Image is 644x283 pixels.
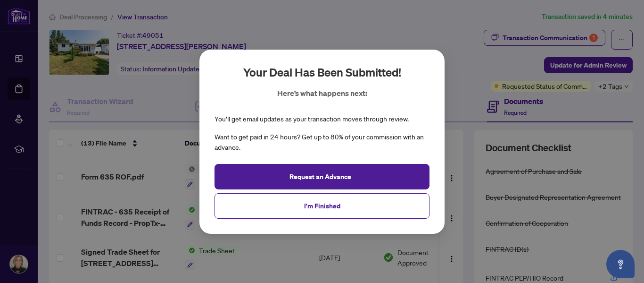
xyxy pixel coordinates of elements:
[243,65,401,80] h2: Your deal has been submitted!
[215,163,429,189] button: Request an Advance
[304,198,340,213] span: I'm Finished
[277,87,367,99] p: Here’s what happens next:
[289,169,351,184] span: Request an Advance
[215,193,429,218] button: I'm Finished
[215,132,429,153] div: Want to get paid in 24 hours? Get up to 80% of your commission with an advance.
[215,114,409,124] div: You’ll get email updates as your transaction moves through review.
[606,250,635,278] button: Open asap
